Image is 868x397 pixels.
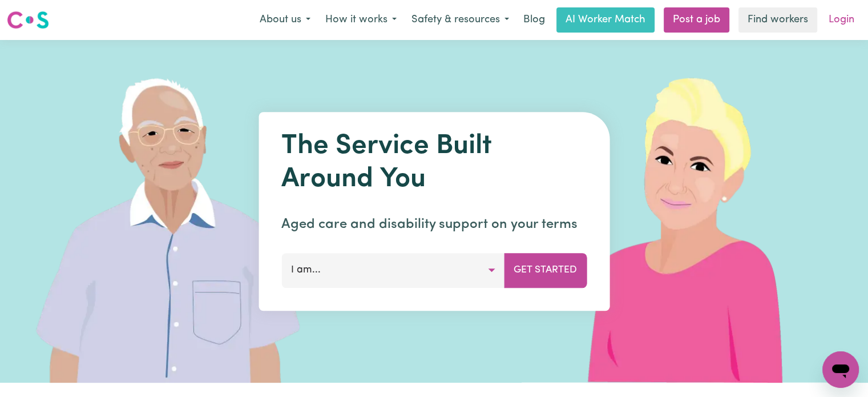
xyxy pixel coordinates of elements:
[281,214,587,235] p: Aged care and disability support on your terms
[556,7,655,33] a: AI Worker Match
[252,8,318,32] button: About us
[7,7,49,33] a: Careseekers logo
[738,7,817,33] a: Find workers
[318,8,404,32] button: How it works
[822,351,859,388] iframe: Button to launch messaging window
[7,10,49,30] img: Careseekers logo
[404,8,516,32] button: Safety & resources
[822,7,861,33] a: Login
[281,130,587,196] h1: The Service Built Around You
[504,253,587,287] button: Get Started
[281,253,504,287] button: I am...
[664,7,729,33] a: Post a job
[516,7,552,33] a: Blog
